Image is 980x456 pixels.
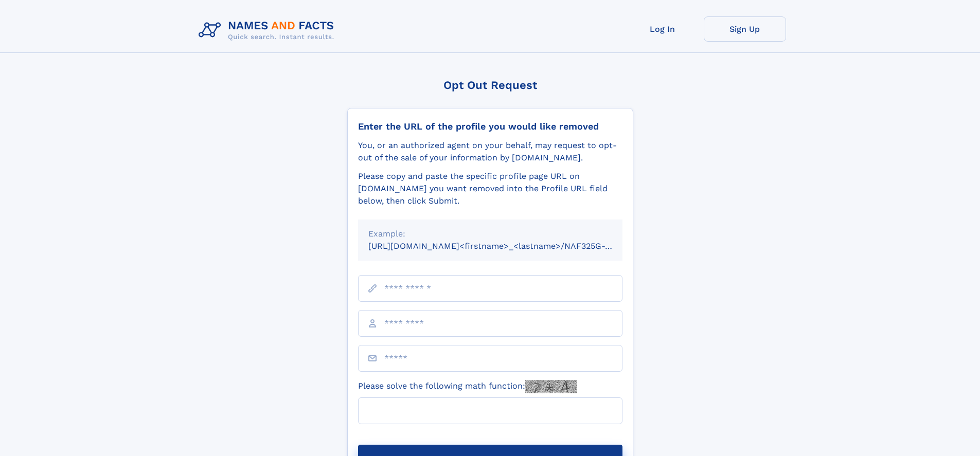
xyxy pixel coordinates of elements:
[704,16,786,42] a: Sign Up
[621,16,704,42] a: Log In
[368,228,612,240] div: Example:
[358,121,622,132] div: Enter the URL of the profile you would like removed
[347,79,633,92] div: Opt Out Request
[194,16,343,44] img: Logo Names and Facts
[358,170,622,207] div: Please copy and paste the specific profile page URL on [DOMAIN_NAME] you want removed into the Pr...
[358,380,577,393] label: Please solve the following math function:
[368,241,642,251] small: [URL][DOMAIN_NAME]<firstname>_<lastname>/NAF325G-xxxxxxxx
[358,139,622,164] div: You, or an authorized agent on your behalf, may request to opt-out of the sale of your informatio...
